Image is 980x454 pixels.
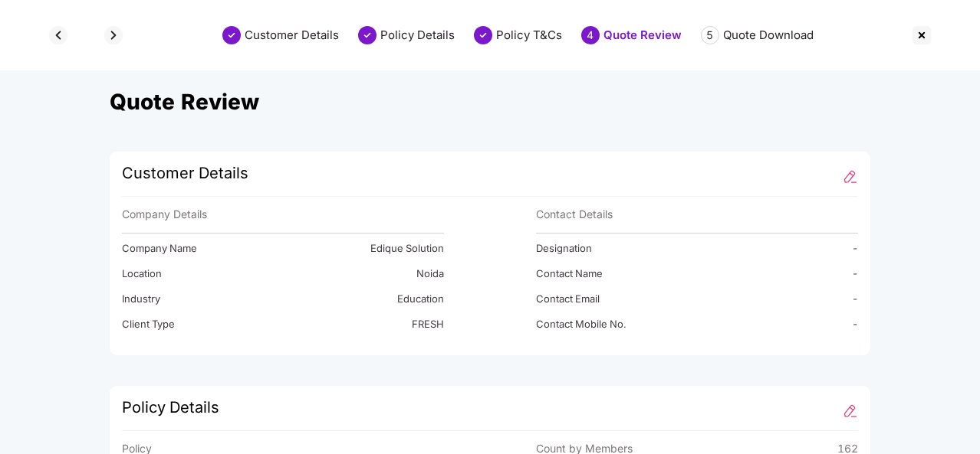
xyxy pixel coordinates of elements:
[122,398,219,424] span: Policy Details
[852,292,858,305] div: -
[536,318,626,330] div: Contact Mobile No.
[122,207,207,220] div: Company Details
[909,23,934,47] img: svg+xml;base64,PHN2ZyBpZD0iQ3Jvc3MtMzJ4MzIiIHhtbG5zPSJodHRwOi8vd3d3LnczLm9yZy8yMDAwL3N2ZyIgd2lkdG...
[122,164,248,190] span: Customer Details
[496,28,562,43] div: Policy T&Cs
[46,23,71,47] img: svg+xml;base64,PHN2ZyBpZD0iQmFjay0zMngzMiIgeG1sbnM9Imh0dHA6Ly93d3cudzMub3JnLzIwMDAvc3ZnIiB3aWR0aD...
[852,267,858,279] div: -
[412,318,444,330] div: FRESH
[843,169,858,185] img: svg+xml;base64,PHN2ZyBpZD0iRWRpdC0zMngzMiIgeG1sbnM9Imh0dHA6Ly93d3cudzMub3JnLzIwMDAvc3ZnIiB3aWR0aD...
[122,267,162,279] div: Location
[701,26,719,44] div: 5
[110,70,870,145] div: Quote Review
[122,292,160,305] div: Industry
[101,23,126,47] img: svg+xml;base64,PHN2ZyBpZD0iQmFjay0zMngzMiIgeG1sbnM9Imh0dHA6Ly93d3cudzMub3JnLzIwMDAvc3ZnIiB3aWR0aD...
[474,26,492,44] img: svg+xml;base64,PHN2ZyBpZD0iU3RlcC1Eb25lLTMyeDMyIiB4bWxucz0iaHR0cDovL3d3dy53My5vcmcvMjAwMC9zdmciIH...
[122,318,175,330] div: Client Type
[723,28,814,43] div: Quote Download
[536,267,603,279] div: Contact Name
[370,242,444,254] div: Edique Solution
[222,26,241,44] img: svg+xml;base64,PHN2ZyBpZD0iU3RlcC1Eb25lLTMyeDMyIiB4bWxucz0iaHR0cDovL3d3dy53My5vcmcvMjAwMC9zdmciIH...
[852,318,858,330] div: -
[536,207,613,220] div: Contact Details
[122,242,197,254] div: Company Name
[358,26,377,44] img: svg+xml;base64,PHN2ZyBpZD0iU3RlcC1Eb25lLTMyeDMyIiB4bWxucz0iaHR0cDovL3d3dy53My5vcmcvMjAwMC9zdmciIH...
[852,242,858,254] div: -
[603,28,682,43] div: Quote Review
[416,267,444,279] div: Noida
[581,26,600,44] div: 4
[397,292,444,305] div: Education
[380,28,455,43] div: Policy Details
[245,28,339,43] div: Customer Details
[536,292,600,305] div: Contact Email
[536,242,592,254] div: Designation
[843,403,858,419] img: svg+xml;base64,PHN2ZyBpZD0iRWRpdC0zMngzMiIgeG1sbnM9Imh0dHA6Ly93d3cudzMub3JnLzIwMDAvc3ZnIiB3aWR0aD...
